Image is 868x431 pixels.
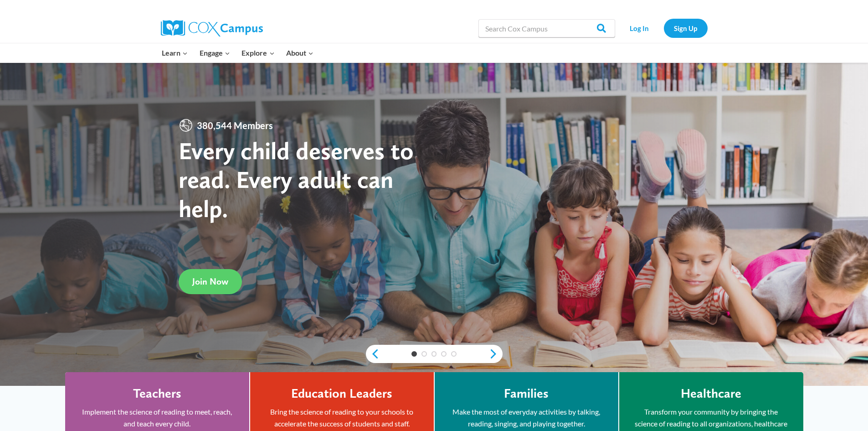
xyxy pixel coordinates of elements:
[504,386,549,401] h4: Families
[681,386,741,401] h4: Healthcare
[192,276,228,287] span: Join Now
[478,19,615,37] input: Search Cox Campus
[441,351,447,357] a: 4
[179,136,414,223] strong: Every child deserves to read. Every adult can help.
[156,43,319,62] nav: Primary Navigation
[241,47,274,59] span: Explore
[664,19,708,37] a: Sign Up
[264,406,420,429] p: Bring the science of reading to your schools to accelerate the success of students and staff.
[193,118,277,133] span: 380,544 Members
[411,351,417,357] a: 1
[620,19,708,37] nav: Secondary Navigation
[620,19,659,37] a: Log In
[431,351,437,357] a: 3
[448,406,605,429] p: Make the most of everyday activities by talking, reading, singing, and playing together.
[133,386,181,401] h4: Teachers
[291,386,392,401] h4: Education Leaders
[421,351,427,357] a: 2
[200,47,230,59] span: Engage
[451,351,457,357] a: 5
[179,269,242,294] a: Join Now
[366,345,503,363] div: content slider buttons
[489,348,503,359] a: next
[286,47,313,59] span: About
[162,47,188,59] span: Learn
[161,20,263,36] img: Cox Campus
[79,406,236,429] p: Implement the science of reading to meet, reach, and teach every child.
[366,348,380,359] a: previous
